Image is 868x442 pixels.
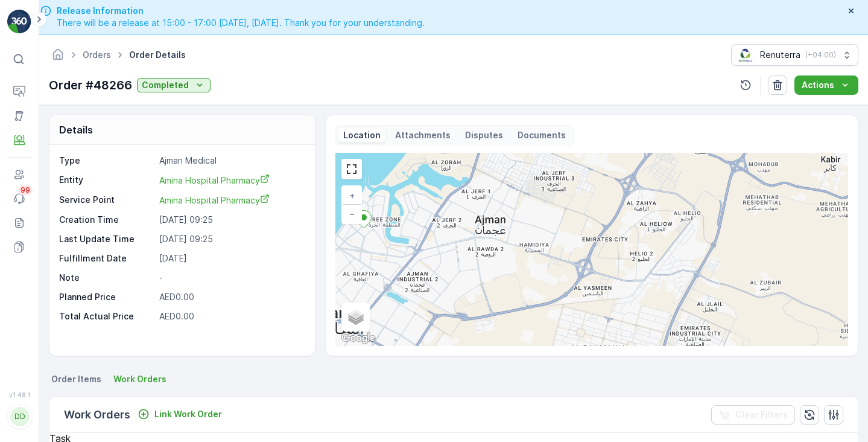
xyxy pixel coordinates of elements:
p: Total Actual Price [59,311,134,321]
a: Orders [83,50,111,60]
button: Link Work Order [133,407,227,421]
p: [DATE] [159,252,302,264]
p: Planned Price [59,292,116,302]
p: Fulfillment Date [59,252,154,264]
img: logo [7,10,31,34]
p: - [159,272,302,284]
p: Details [59,123,93,137]
p: ( +04:00 ) [805,50,836,60]
a: Amina Hospital Pharmacy [159,174,302,187]
span: v 1.48.1 [7,391,31,399]
span: Amina Hospital Pharmacy [159,195,270,205]
p: Actions [802,79,834,91]
span: + [349,190,355,200]
p: Creation Time [59,214,154,226]
a: View Fullscreen [343,160,361,178]
p: Link Work Order [154,408,222,420]
p: [DATE] 09:25 [159,214,302,226]
p: 99 [21,185,30,195]
span: AED0.00 [159,311,194,321]
p: [DATE] 09:25 [159,233,302,245]
a: Zoom In [343,187,361,205]
p: Disputes [465,129,503,141]
button: Renuterra(+04:00) [731,44,858,66]
button: Actions [794,75,858,95]
p: Location [343,129,381,141]
span: AED0.00 [159,292,194,302]
button: Completed [137,78,211,92]
span: Amina Hospital Pharmacy [159,175,270,185]
p: Entity [59,174,154,187]
p: Completed [142,79,189,91]
p: Clear Filters [735,409,788,421]
span: Work Orders [113,373,166,385]
span: − [349,208,355,219]
a: Open this area in Google Maps (opens a new window) [338,330,378,346]
button: DD [7,401,31,432]
button: Clear Filters [711,405,795,424]
p: Order #48266 [49,76,132,94]
p: Service Point [59,194,154,207]
p: Ajman Medical [159,155,302,167]
p: Renuterra [760,49,800,61]
span: Order Details [127,49,188,61]
p: Last Update Time [59,233,154,245]
img: Google [338,330,378,346]
span: There will be a release at 15:00 - 17:00 [DATE], [DATE]. Thank you for your understanding. [57,17,425,29]
p: Documents [518,129,566,141]
a: Homepage [51,53,65,63]
p: Work Orders [64,406,130,423]
a: 99 [7,187,31,211]
span: Release Information [57,5,425,17]
div: DD [10,407,30,426]
span: Order Items [51,373,101,385]
a: Zoom Out [343,205,361,223]
p: Type [59,155,154,167]
p: Attachments [395,129,451,141]
a: Amina Hospital Pharmacy [159,194,302,207]
p: Note [59,272,154,284]
a: Layers [343,304,369,330]
img: Screenshot_2024-07-26_at_13.33.01.png [737,48,755,62]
